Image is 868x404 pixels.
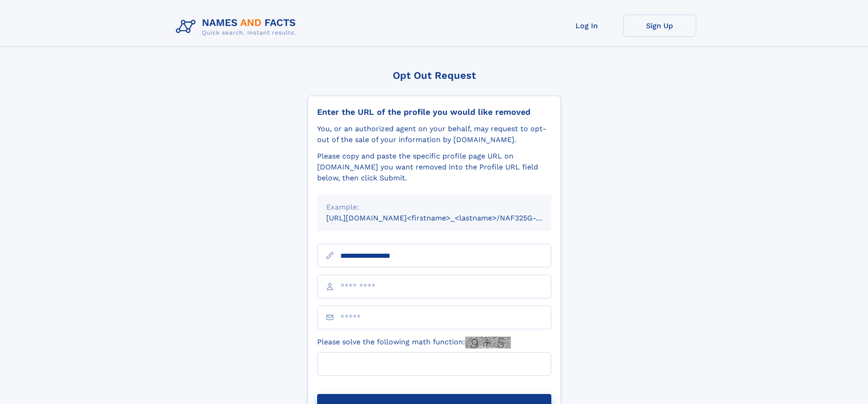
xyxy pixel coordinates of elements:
img: Logo Names and Facts [172,15,303,39]
label: Please solve the following math function: [317,337,511,348]
a: Log In [550,15,623,37]
small: [URL][DOMAIN_NAME]<firstname>_<lastname>/NAF325G-xxxxxxxx [326,214,569,222]
div: Opt Out Request [308,70,561,81]
div: Please copy and paste the specific profile page URL on [DOMAIN_NAME] you want removed into the Pr... [317,151,551,184]
div: Example: [326,202,542,213]
a: Sign Up [623,15,696,37]
div: Enter the URL of the profile you would like removed [317,107,551,117]
div: You, or an authorized agent on your behalf, may request to opt-out of the sale of your informatio... [317,123,551,145]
